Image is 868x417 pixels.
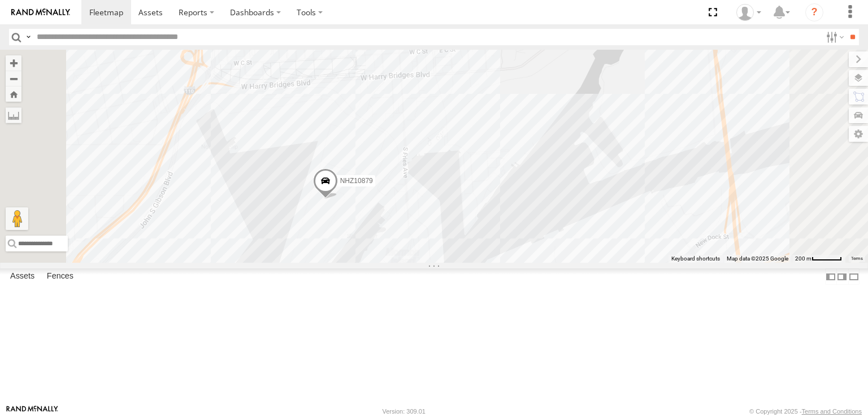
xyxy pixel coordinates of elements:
button: Zoom out [6,71,21,86]
div: Zulema McIntosch [732,4,765,21]
a: Visit our Website [6,406,58,417]
label: Measure [6,107,21,123]
label: Map Settings [849,126,868,142]
label: Hide Summary Table [848,268,860,285]
label: Assets [5,269,40,285]
img: rand-logo.svg [11,8,70,16]
label: Fences [41,269,79,285]
label: Search Query [24,29,33,45]
span: Map data ©2025 Google [727,255,788,262]
button: Zoom Home [6,86,21,102]
button: Drag Pegman onto the map to open Street View [6,207,28,230]
label: Dock Summary Table to the Right [836,268,848,285]
button: Map Scale: 200 m per 50 pixels [792,255,845,263]
div: © Copyright 2025 - [749,408,862,415]
div: Version: 309.01 [383,408,426,415]
a: Terms and Conditions [802,408,862,415]
button: Zoom in [6,55,21,71]
button: Keyboard shortcuts [671,255,720,263]
span: NHZ10879 [340,177,373,185]
span: 200 m [795,255,811,262]
a: Terms (opens in new tab) [851,256,863,260]
i: ? [805,3,823,21]
label: Search Filter Options [822,29,846,45]
label: Dock Summary Table to the Left [825,268,836,285]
